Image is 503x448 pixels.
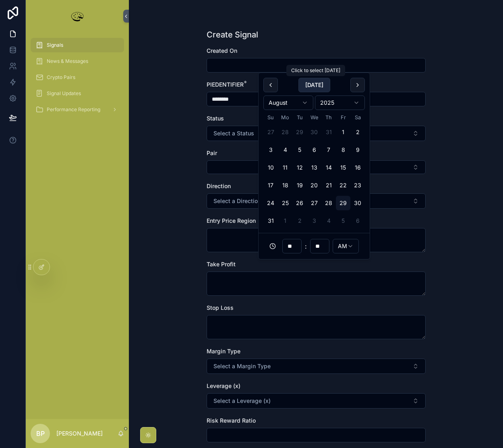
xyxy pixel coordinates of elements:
[321,196,336,210] button: Thursday, August 28th, 2025
[31,102,124,117] a: Performance Reporting
[263,125,278,139] button: Sunday, July 27th, 2025
[263,160,278,175] button: Sunday, August 10th, 2025
[336,113,350,122] th: Friday
[207,348,240,355] span: Margin Type
[336,143,350,157] button: Friday, August 8th, 2025
[31,38,124,52] a: Signals
[286,65,345,76] div: Click to select [DATE]
[47,106,100,113] span: Performance Reporting
[207,261,236,268] span: Take Profit
[263,214,278,228] button: Sunday, August 31st, 2025
[31,54,124,68] a: News & Messages
[307,125,321,139] button: Wednesday, July 30th, 2025
[207,382,240,389] span: Leverage (x)
[207,149,217,156] span: Pair
[350,143,365,157] button: Saturday, August 9th, 2025
[207,304,234,311] span: Stop Loss
[47,58,88,64] span: News & Messages
[47,74,75,81] span: Crypto Pairs
[307,160,321,175] button: Wednesday, August 13th, 2025
[263,238,365,254] div: :
[336,214,350,228] button: Friday, September 5th, 2025
[336,196,350,210] button: Today, Friday, August 29th, 2025
[263,113,278,122] th: Sunday
[207,193,426,209] button: Select Button
[321,214,336,228] button: Thursday, September 4th, 2025
[278,214,292,228] button: Monday, September 1st, 2025
[47,90,81,97] span: Signal Updates
[292,143,307,157] button: Tuesday, August 5th, 2025
[307,178,321,193] button: Wednesday, August 20th, 2025
[263,113,365,228] table: August 2025
[278,143,292,157] button: Monday, August 4th, 2025
[207,217,256,224] span: Entry Price Region
[47,42,63,48] span: Signals
[207,81,244,88] span: PIEDENTIFIER
[207,126,426,141] button: Select Button
[292,196,307,210] button: Tuesday, August 26th, 2025
[213,129,254,137] span: Select a Status
[31,86,124,101] a: Signal Updates
[31,70,124,85] a: Crypto Pairs
[292,214,307,228] button: Tuesday, September 2nd, 2025
[336,160,350,175] button: Friday, August 15th, 2025
[213,397,271,405] span: Select a Leverage (x)
[292,113,307,122] th: Tuesday
[350,125,365,139] button: Saturday, August 2nd, 2025
[298,78,330,92] button: [DATE]
[350,178,365,193] button: Saturday, August 23rd, 2025
[263,196,278,210] button: Sunday, August 24th, 2025
[350,160,365,175] button: Saturday, August 16th, 2025
[321,125,336,139] button: Thursday, July 31st, 2025
[278,160,292,175] button: Monday, August 11th, 2025
[307,214,321,228] button: Wednesday, September 3rd, 2025
[207,359,426,374] button: Select Button
[350,196,365,210] button: Saturday, August 30th, 2025
[36,429,45,438] span: BP
[207,393,426,409] button: Select Button
[207,160,426,174] button: Select Button
[307,196,321,210] button: Wednesday, August 27th, 2025
[207,29,258,40] h1: Create Signal
[292,125,307,139] button: Tuesday, July 29th, 2025
[350,214,365,228] button: Saturday, September 6th, 2025
[278,113,292,122] th: Monday
[278,125,292,139] button: Monday, July 28th, 2025
[207,47,237,54] span: Created On
[69,10,85,23] img: App logo
[321,178,336,193] button: Thursday, August 21st, 2025
[207,183,231,189] span: Direction
[292,160,307,175] button: Tuesday, August 12th, 2025
[321,143,336,157] button: Thursday, August 7th, 2025
[26,32,129,127] div: scrollable content
[321,160,336,175] button: Thursday, August 14th, 2025
[56,429,103,438] p: [PERSON_NAME]
[307,143,321,157] button: Wednesday, August 6th, 2025
[278,196,292,210] button: Monday, August 25th, 2025
[336,125,350,139] button: Friday, August 1st, 2025
[307,113,321,122] th: Wednesday
[263,143,278,157] button: Sunday, August 3rd, 2025
[213,362,271,370] span: Select a Margin Type
[336,178,350,193] button: Friday, August 22nd, 2025
[213,197,261,205] span: Select a Direction
[207,115,224,122] span: Status
[350,113,365,122] th: Saturday
[292,178,307,193] button: Tuesday, August 19th, 2025
[263,178,278,193] button: Sunday, August 17th, 2025
[207,417,256,424] span: Risk Reward Ratio
[278,178,292,193] button: Monday, August 18th, 2025
[321,113,336,122] th: Thursday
